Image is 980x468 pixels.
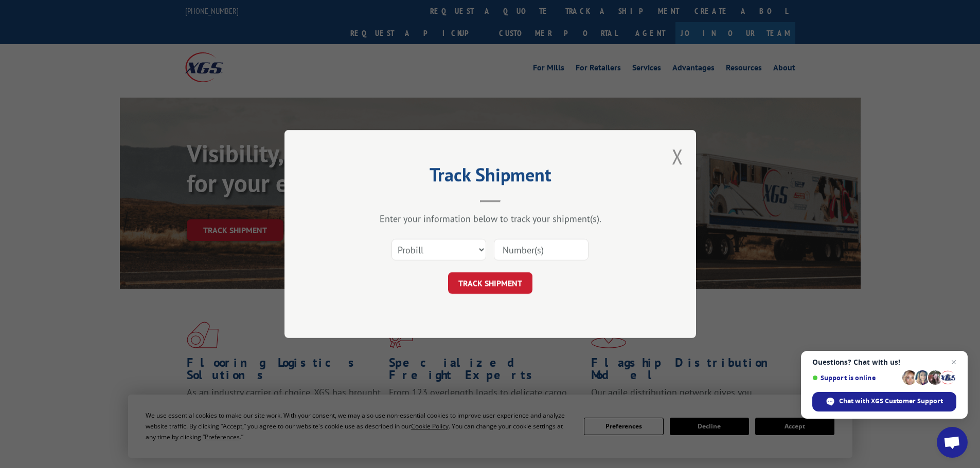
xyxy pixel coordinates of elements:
[672,143,683,170] button: Close modal
[812,374,899,382] span: Support is online
[448,272,532,294] button: TRACK SHIPMENT
[336,167,645,187] h2: Track Shipment
[948,356,960,368] span: Close chat
[812,358,956,366] span: Questions? Chat with us!
[937,427,968,458] div: Open chat
[839,397,943,406] span: Chat with XGS Customer Support
[336,213,645,224] div: Enter your information below to track your shipment(s).
[494,239,589,260] input: Number(s)
[812,392,956,411] div: Chat with XGS Customer Support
